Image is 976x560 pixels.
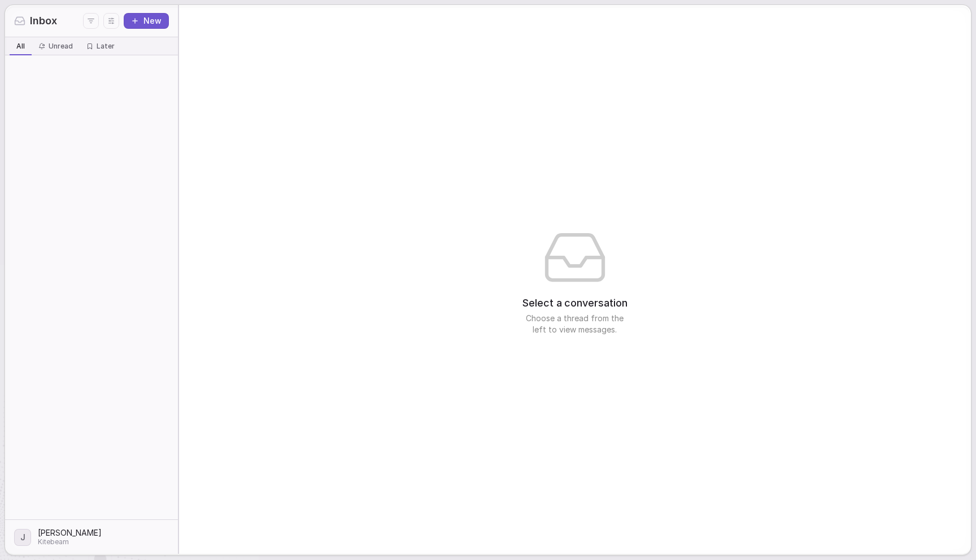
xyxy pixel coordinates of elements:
[20,530,25,545] span: J
[16,42,25,51] span: All
[49,42,73,51] span: Unread
[83,13,99,29] button: Filters
[518,313,631,335] span: Choose a thread from the left to view messages.
[30,14,57,28] span: Inbox
[103,13,119,29] button: Display settings
[97,42,115,51] span: Later
[124,13,169,29] button: New
[522,296,628,310] span: Select a conversation
[38,537,102,546] span: Kitebeam
[38,527,102,539] span: [PERSON_NAME]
